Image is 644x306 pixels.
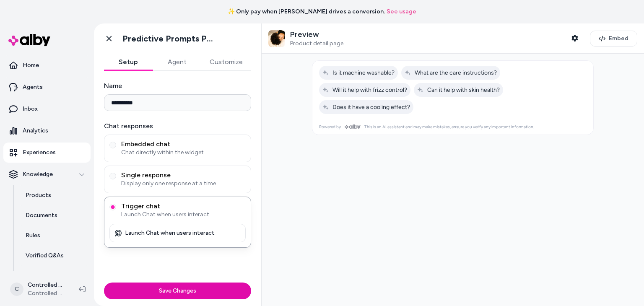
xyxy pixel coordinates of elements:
[109,204,116,210] button: Trigger chatLaunch Chat when users interact
[125,229,215,237] p: Launch Chat when users interact
[590,31,637,47] button: Embed
[121,179,246,188] span: Display only one response at a time
[153,54,201,70] button: Agent
[3,164,91,184] button: Knowledge
[26,191,51,200] p: Products
[3,121,91,141] a: Analytics
[26,252,64,260] p: Verified Q&As
[17,185,91,205] a: Products
[228,8,385,16] span: ✨ Only pay when [PERSON_NAME] drives a conversion.
[121,210,246,219] span: Launch Chat when users interact
[104,81,251,91] label: Name
[290,40,343,47] span: Product detail page
[104,121,251,131] label: Chat responses
[109,142,116,148] button: Embedded chatChat directly within the widget
[17,205,91,226] a: Documents
[3,143,91,163] a: Experiences
[17,266,91,286] a: Reviews
[10,283,23,296] span: C
[23,61,39,70] p: Home
[104,283,251,299] button: Save Changes
[104,54,153,70] button: Setup
[109,173,116,179] button: Single responseDisplay only one response at a time
[26,231,40,240] p: Rules
[121,140,246,148] span: Embedded chat
[290,30,343,39] p: Preview
[3,99,91,119] a: Inbox
[23,105,38,113] p: Inbox
[28,281,65,289] p: Controlled Chaos Shopify
[17,226,91,246] a: Rules
[23,148,56,157] p: Experiences
[17,246,91,266] a: Verified Q&As
[23,83,43,91] p: Agents
[121,171,246,179] span: Single response
[121,148,246,157] span: Chat directly within the widget
[121,202,246,210] span: Trigger chat
[122,34,217,44] h1: Predictive Prompts PDP
[201,54,251,70] button: Customize
[28,289,65,298] span: Controlled Chaos
[23,170,53,179] p: Knowledge
[3,55,91,75] a: Home
[8,34,50,46] img: alby Logo
[26,211,57,220] p: Documents
[387,8,416,16] a: See usage
[5,276,72,303] button: CControlled Chaos ShopifyControlled Chaos
[23,127,48,135] p: Analytics
[3,77,91,97] a: Agents
[609,34,628,43] span: Embed
[268,30,285,47] img: Controlled Chaos Silk Pillow Case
